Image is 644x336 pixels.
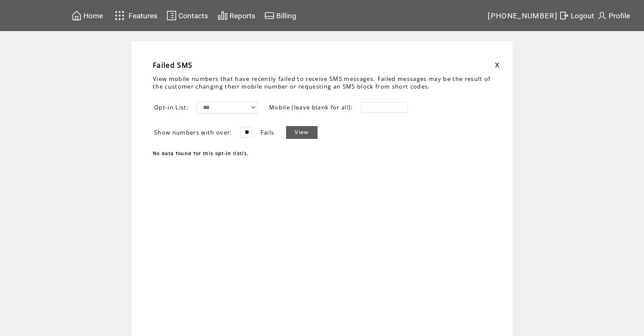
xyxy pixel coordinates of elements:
[597,10,607,21] img: profile.svg
[154,103,189,111] span: Opt-in List:
[111,7,159,24] a: Features
[229,11,255,20] span: Reports
[216,9,257,22] a: Reports
[558,9,595,22] a: Logout
[286,126,317,139] a: View
[72,10,82,21] img: home.svg
[153,150,249,156] span: No data found for this opt-in list/s.
[595,9,631,22] a: Profile
[153,60,192,70] span: Failed SMS
[488,11,558,20] span: [PHONE_NUMBER]
[153,75,491,90] span: View mobile numbers that have recently failed to receive SMS messages. Failed messages may be the...
[178,11,208,20] span: Contacts
[264,10,275,21] img: creidtcard.svg
[276,11,296,20] span: Billing
[559,10,569,21] img: exit.svg
[154,129,232,136] span: Show numbers with over:
[165,9,209,22] a: Contacts
[263,9,298,22] a: Billing
[609,11,630,20] span: Profile
[70,9,104,22] a: Home
[166,10,177,21] img: contacts.svg
[129,11,157,20] span: Features
[112,9,127,23] img: features.svg
[218,10,228,21] img: chart.svg
[260,129,275,136] span: Fails
[269,103,353,111] span: Mobile (leave blank for all):
[571,11,594,20] span: Logout
[83,11,103,20] span: Home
